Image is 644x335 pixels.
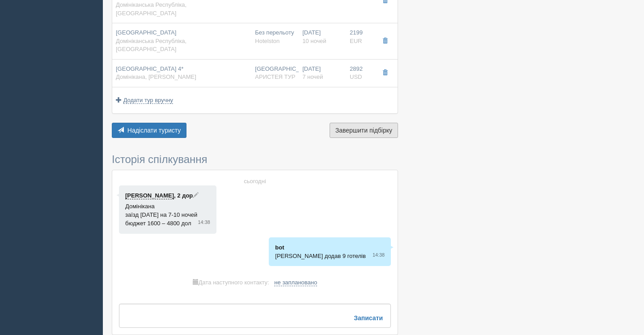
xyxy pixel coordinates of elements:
[116,29,176,36] span: [GEOGRAPHIC_DATA]
[127,127,181,134] span: Надіслати туристу
[350,29,363,36] span: 2199
[116,1,186,17] span: Домініканська Республіка, [GEOGRAPHIC_DATA]
[116,97,173,103] a: Додати тур вручну
[302,65,343,82] div: [DATE]
[255,65,295,82] div: [GEOGRAPHIC_DATA]
[255,38,280,44] span: Hotelston
[255,29,295,45] div: Без перельоту
[123,97,174,104] span: Додати тур вручну
[119,278,391,287] div: Дата наступного контакту:
[198,219,210,226] span: 14:38
[112,123,186,138] button: Надіслати туристу
[330,123,398,138] button: Завершити підбірку
[125,191,210,200] p: , 2 дор
[348,310,389,326] button: Записати
[350,65,363,72] span: 2892
[125,203,197,227] span: Домінікана заїзд [DATE] на 7-10 ночей бюджет 1600 – 4800 дол
[275,253,366,259] span: [PERSON_NAME] додав 9 готелів
[354,314,383,322] b: Записати
[302,73,323,80] span: 7 ночей
[275,243,385,252] p: bot
[255,73,295,80] span: АРИСТЕЯ ТУР
[116,73,196,80] span: Домінікана, [PERSON_NAME]
[350,73,362,80] span: USD
[373,252,385,259] span: 14:38
[274,279,317,286] a: не заплановано
[116,65,183,72] span: [GEOGRAPHIC_DATA] 4*
[335,127,392,134] span: Завершити підбірку
[302,38,326,44] span: 10 ночей
[350,38,362,44] span: EUR
[112,153,208,165] span: Історія спілкування
[302,29,343,45] div: [DATE]
[116,38,186,53] span: Домініканська Республіка, [GEOGRAPHIC_DATA]
[119,177,391,185] div: сьогодні
[125,192,174,199] a: [PERSON_NAME]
